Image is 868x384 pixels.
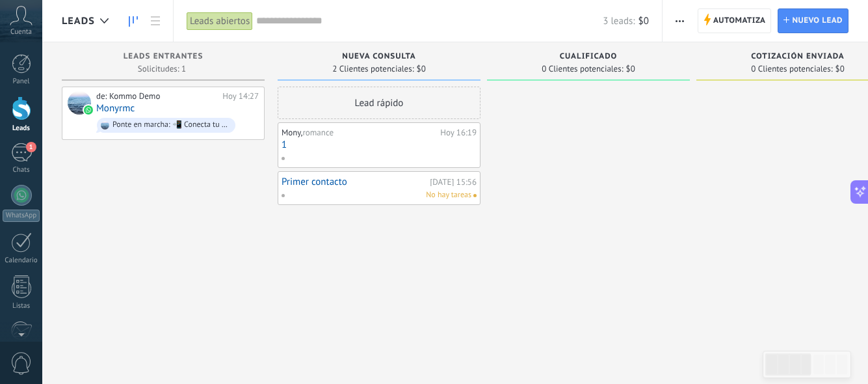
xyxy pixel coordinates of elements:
[282,176,427,187] a: Primer contacto
[112,120,230,130] div: Ponte en marcha: 📲 Conecta tu número de WhatsApp 💬
[751,52,845,61] span: Cotización enviada
[560,52,618,61] span: Cualificado
[603,15,635,27] span: 3 leads:
[835,65,845,73] span: $0
[3,210,40,222] div: WhatsApp
[713,9,766,33] span: Automatiza
[430,178,477,186] div: [DATE] 15:56
[778,8,848,33] a: Nuevo lead
[792,9,843,33] span: Nuevo lead
[138,65,186,73] span: Solicitudes: 1
[124,52,204,61] span: Leads Entrantes
[638,15,649,27] span: $0
[96,91,218,102] div: de: Kommo Demo
[282,139,477,150] a: 1
[473,194,477,197] span: No hay nada asignado
[68,91,91,115] div: Monyrmc
[626,65,635,73] span: $0
[187,12,253,31] div: Leads abiertos
[670,8,689,33] button: Más
[342,52,415,61] span: Nueva consulta
[493,52,683,63] div: Cualificado
[751,65,832,73] span: 0 Clientes potenciales:
[62,15,95,27] span: Leads
[96,103,135,114] a: Monyrmc
[144,8,166,34] a: Lista
[3,256,40,265] div: Calendario
[302,127,334,138] span: romance
[10,28,32,36] span: Cuenta
[26,142,36,152] span: 1
[282,128,437,138] div: Mony,
[440,128,477,138] div: Hoy 16:19
[542,65,623,73] span: 0 Clientes potenciales:
[698,8,772,33] a: Automatiza
[222,91,259,102] div: Hoy 14:27
[3,166,40,174] div: Chats
[417,65,426,73] span: $0
[3,124,40,133] div: Leads
[284,52,474,63] div: Nueva consulta
[68,52,258,63] div: Leads Entrantes
[3,77,40,86] div: Panel
[332,65,414,73] span: 2 Clientes potenciales:
[426,189,471,201] span: No hay tareas
[122,8,144,34] a: Leads
[3,302,40,310] div: Listas
[84,105,93,115] img: waba.svg
[278,87,480,119] div: Lead rápido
